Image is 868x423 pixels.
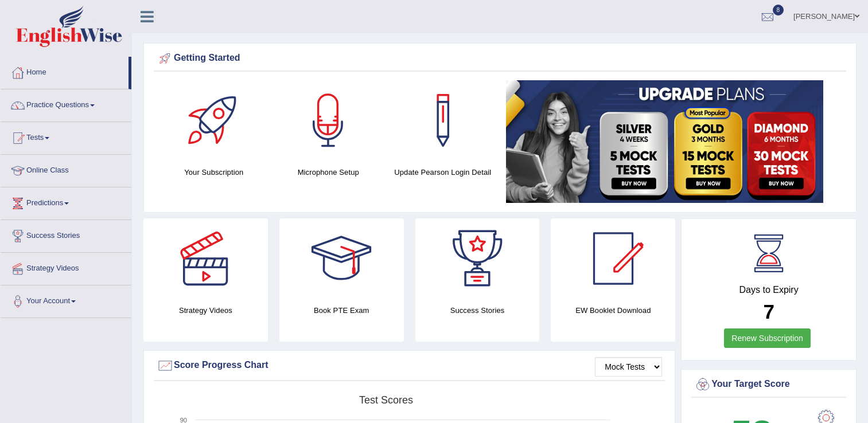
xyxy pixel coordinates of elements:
[763,300,774,323] b: 7
[1,220,131,249] a: Success Stories
[724,328,811,348] a: Renew Subscription
[157,50,843,67] div: Getting Started
[277,166,380,178] h4: Microphone Setup
[391,166,495,178] h4: Update Pearson Login Detail
[1,155,131,183] a: Online Class
[694,376,843,393] div: Your Target Score
[1,285,131,314] a: Your Account
[157,357,662,374] div: Score Progress Chart
[773,5,784,15] span: 8
[1,253,131,281] a: Strategy Videos
[1,122,131,151] a: Tests
[143,304,268,316] h4: Strategy Videos
[506,80,823,203] img: small5.jpg
[1,89,131,118] a: Practice Questions
[359,394,413,406] tspan: Test scores
[694,285,843,295] h4: Days to Expiry
[162,166,266,178] h4: Your Subscription
[551,304,675,316] h4: EW Booklet Download
[1,57,129,85] a: Home
[1,187,131,216] a: Predictions
[415,304,540,316] h4: Success Stories
[279,304,404,316] h4: Book PTE Exam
